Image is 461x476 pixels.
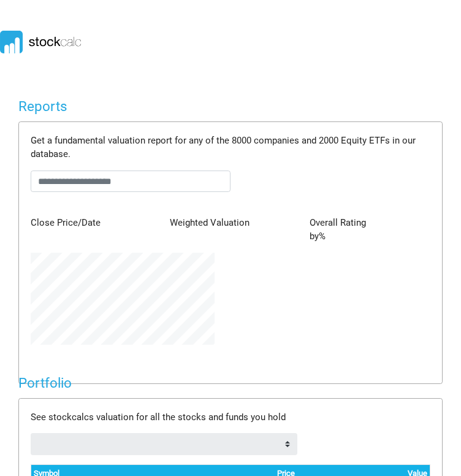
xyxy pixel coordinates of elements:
p: See stockcalcs valuation for all the stocks and funds you hold [31,410,430,424]
span: Close Price/Date [31,217,101,228]
p: Get a fundamental valuation report for any of the 8000 companies and 2000 Equity ETFs in our data... [31,134,430,161]
h4: Reports [18,98,443,115]
span: Weighted Valuation [170,217,250,228]
h4: Portfolio [18,375,443,391]
span: Overall Rating [310,217,366,228]
div: by % [300,216,440,244]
